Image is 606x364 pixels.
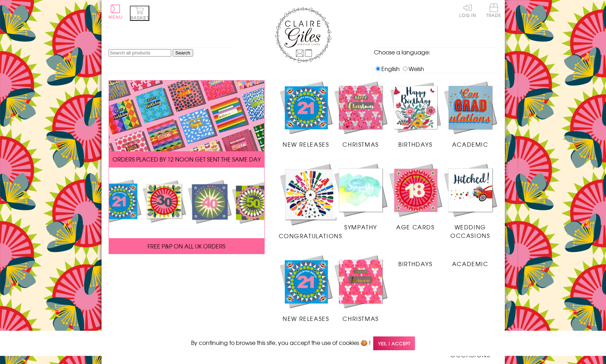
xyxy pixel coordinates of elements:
label: Welsh [401,64,424,73]
a: Academic [443,254,498,268]
a: Trade [486,4,501,19]
span: Birthdays [398,259,432,268]
span: ORDERS PLACED BY 12 NOON GET SENT THE SAME DAY [112,155,261,163]
span: Wedding Occasions [450,223,490,240]
p: Choose a language: [374,48,498,56]
label: English [374,64,400,73]
button: Menu [109,5,123,20]
span: FREE P&P ON ALL UK ORDERS [148,242,225,250]
input: Search all products [109,49,171,57]
a: Christmas [333,80,388,149]
input: English [376,66,380,71]
span: Menu [109,15,123,20]
a: Age Cards [388,163,443,231]
span: Sympathy [344,223,377,231]
a: Congratulations [279,163,342,240]
span: Birthdays [398,140,432,148]
a: Birthdays [388,254,443,268]
button: Basket [130,6,149,21]
span: Christmas [342,140,379,148]
span: Christmas [342,314,379,323]
span: New Releases [283,140,329,148]
input: Welsh [403,66,408,71]
a: Academic [443,80,498,149]
span: Congratulations [279,231,342,240]
a: New Releases [279,254,334,323]
span: New Releases [283,314,329,323]
img: Claire Giles Greetings Cards [275,7,331,63]
a: Wedding Occasions [443,163,498,240]
span: Age Cards [396,223,434,231]
span: Trade [486,4,501,17]
span: Academic [452,259,489,268]
span: Academic [452,140,489,148]
a: Birthdays [388,80,443,149]
span: Yes, I accept [373,336,415,350]
a: Sympathy [333,163,388,231]
input: Search [173,49,193,57]
a: New Releases [279,80,334,149]
a: Christmas [333,254,388,323]
a: Log In [459,4,476,17]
